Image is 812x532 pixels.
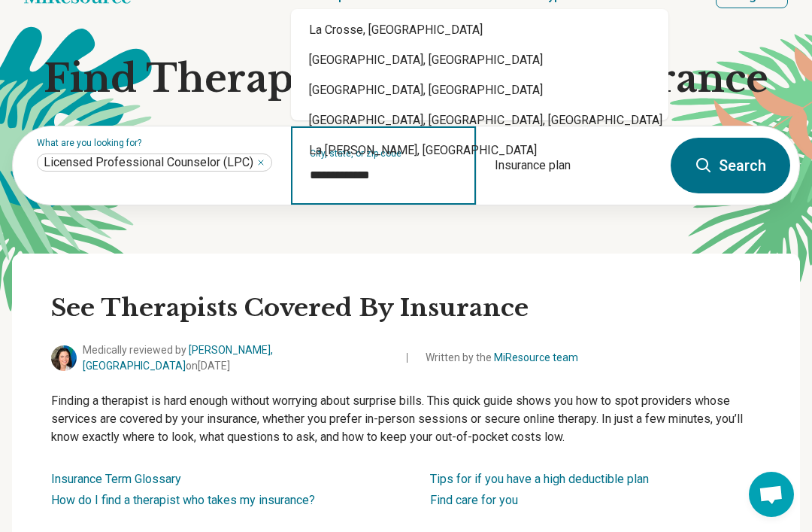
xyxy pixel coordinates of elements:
h1: Find Therapy Covered By Insurance [12,56,800,102]
a: [PERSON_NAME], [GEOGRAPHIC_DATA] [83,344,273,372]
div: La Crosse, [GEOGRAPHIC_DATA] [291,15,668,45]
div: La [PERSON_NAME], [GEOGRAPHIC_DATA] [291,135,668,166]
div: [GEOGRAPHIC_DATA], [GEOGRAPHIC_DATA] [291,75,668,105]
span: Medically reviewed by [83,342,392,374]
a: Find care for you [430,493,518,507]
a: Tips for if you have a high deductible plan [430,472,649,486]
div: [GEOGRAPHIC_DATA], [GEOGRAPHIC_DATA] [291,45,668,75]
div: [GEOGRAPHIC_DATA], [GEOGRAPHIC_DATA], [GEOGRAPHIC_DATA] [291,105,668,135]
span: Written by the [426,350,578,366]
a: How do I find a therapist who takes my insurance? [51,493,315,507]
label: What are you looking for? [37,138,273,147]
span: Licensed Professional Counselor (LPC) [44,155,253,170]
div: Licensed Professional Counselor (LPC) [37,154,272,172]
div: Suggestions [291,9,668,172]
a: MiResource team [494,351,578,363]
a: Insurance Term Glossary [51,472,181,486]
h2: See Therapists Covered By Insurance [51,293,761,324]
p: Finding a therapist is hard enough without worrying about surprise bills. This quick guide shows ... [51,392,761,446]
button: Licensed Professional Counselor (LPC) [256,158,265,167]
span: on [DATE] [186,360,230,372]
a: Open chat [749,472,794,517]
button: Search [671,138,790,193]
